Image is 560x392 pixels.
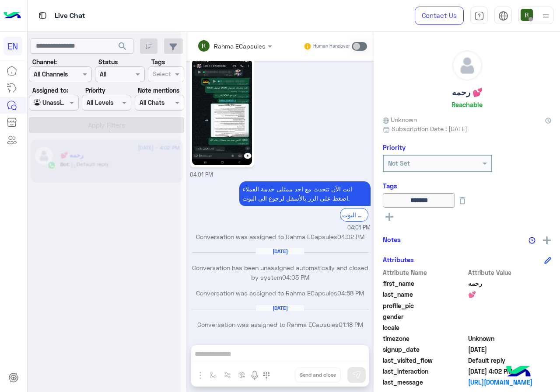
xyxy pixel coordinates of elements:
[474,11,484,21] img: tab
[37,10,48,21] img: tab
[540,10,551,21] img: profile
[282,274,309,281] span: 04:05 PM
[468,345,552,354] span: 2024-03-09T14:54:01.384Z
[468,378,552,387] a: [URL][DOMAIN_NAME]
[383,256,414,264] h6: Attributes
[503,357,534,388] img: hulul-logo.png
[521,9,533,21] img: userImage
[96,123,112,139] div: loading...
[190,263,371,282] p: Conversation has been unassigned automatically and closed by system
[392,124,467,133] span: Subscription Date : [DATE]
[468,334,552,343] span: Unknown
[337,289,364,297] span: 04:58 PM
[3,7,21,25] img: Logo
[337,233,364,240] span: 04:02 PM
[3,37,22,56] div: EN
[383,290,466,299] span: last_name
[347,224,371,232] span: 04:01 PM
[383,367,466,376] span: last_interaction
[498,11,508,21] img: tab
[383,301,466,310] span: profile_pic
[383,312,466,321] span: gender
[452,87,483,97] h5: رحمه 💕
[415,7,464,25] a: Contact Us
[383,345,466,354] span: signup_date
[313,43,350,50] small: Human Handover
[340,208,368,222] div: الرجوع الى البوت
[470,7,488,25] a: tab
[383,323,466,332] span: locale
[451,101,483,108] h6: Reachable
[468,323,552,332] span: null
[190,232,371,241] p: Conversation was assigned to Rahma ECapsules
[190,171,213,178] span: 04:01 PM
[256,305,304,311] h6: [DATE]
[468,312,552,321] span: null
[383,279,466,288] span: first_name
[468,290,552,299] span: 💕
[468,279,552,288] span: رحمه
[239,181,371,206] p: 12/8/2025, 4:01 PM
[468,356,552,365] span: Default reply
[192,59,252,165] img: 1293241735542049.jpg
[190,320,371,329] p: Conversation was assigned to Rahma ECapsules
[383,236,401,243] h6: Notes
[383,115,417,124] span: Unknown
[256,248,304,254] h6: [DATE]
[528,237,535,244] img: notes
[468,268,552,277] span: Attribute Value
[383,143,406,151] h6: Priority
[190,288,371,298] p: Conversation was assigned to Rahma ECapsules
[383,182,551,190] h6: Tags
[383,378,466,387] span: last_message
[468,367,552,376] span: 2025-08-12T13:02:05.076Z
[55,10,85,22] p: Live Chat
[383,356,466,365] span: last_visited_flow
[151,69,171,80] div: Select
[452,51,482,80] img: defaultAdmin.png
[383,334,466,343] span: timezone
[295,368,341,382] button: Send and close
[383,268,466,277] span: Attribute Name
[543,236,551,244] img: add
[339,321,363,328] span: 01:18 PM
